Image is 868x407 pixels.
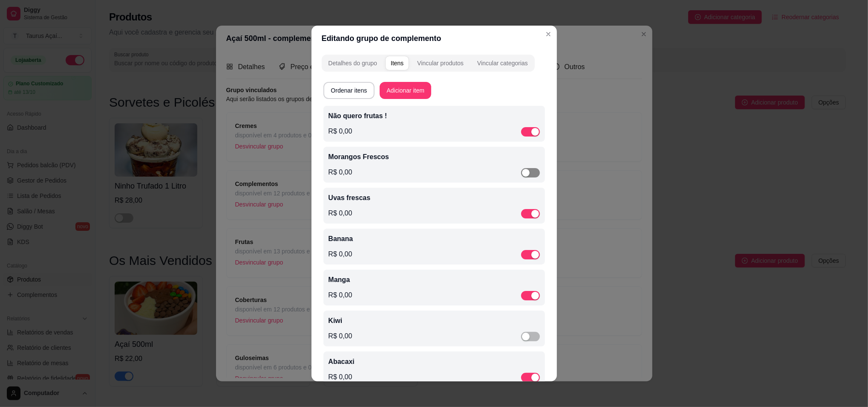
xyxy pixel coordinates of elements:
p: R$ 0,00 [329,331,352,341]
div: complement-group [322,55,547,72]
button: Adicionar item [380,82,431,99]
p: Abacaxi [329,357,540,367]
div: Detalhes do grupo [329,59,377,67]
div: Itens [391,59,404,67]
p: R$ 0,00 [329,290,352,300]
p: R$ 0,00 [329,126,352,137]
p: Manga [329,275,540,285]
div: Vincular categorias [477,59,528,67]
header: Editando grupo de complemento [311,26,557,51]
p: R$ 0,00 [329,167,352,177]
button: Ordenar itens [323,82,375,99]
p: R$ 0,00 [329,372,352,382]
p: Banana [329,234,540,244]
p: R$ 0,00 [329,249,352,259]
div: complement-group [322,55,535,72]
button: Close [542,27,555,41]
p: R$ 0,00 [329,208,352,218]
p: Kiwi [329,316,540,326]
p: Não quero frutas ! [329,111,540,121]
p: Uvas frescas [329,193,540,203]
p: Morangos Frescos [329,152,540,162]
div: Vincular produtos [417,59,464,67]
